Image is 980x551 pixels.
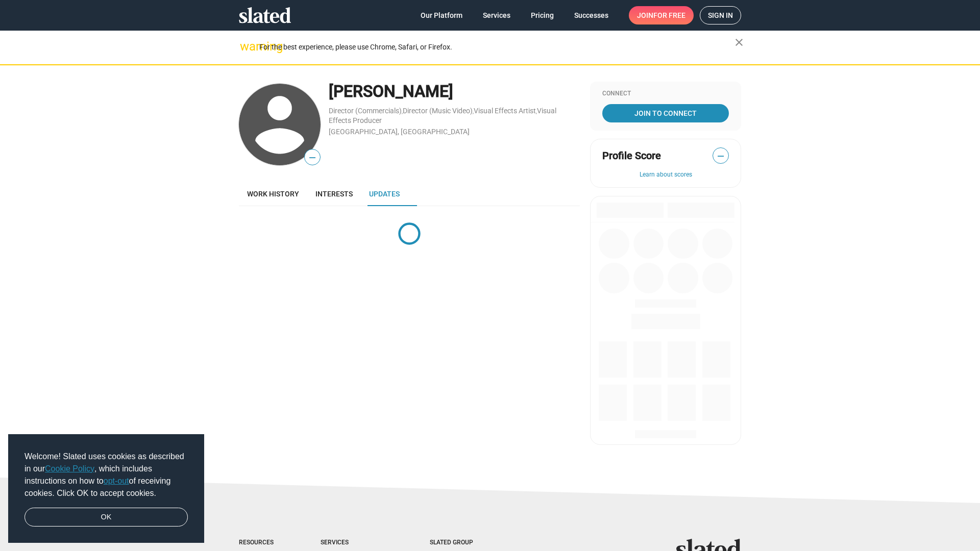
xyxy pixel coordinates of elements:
span: Welcome! Slated uses cookies as described in our , which includes instructions on how to of recei... [24,450,188,499]
span: Join [637,6,685,24]
span: — [713,149,728,163]
div: Connect [602,90,729,98]
mat-icon: warning [240,40,252,53]
a: Services [475,6,519,24]
a: Visual Effects Producer [329,107,556,124]
div: For the best experience, please use Chrome, Safari, or Firefox. [259,40,735,54]
span: Services [483,6,510,24]
div: Services [321,539,389,547]
a: Pricing [523,6,562,24]
a: Interests [307,182,361,206]
a: opt-out [104,477,129,485]
span: Interests [315,190,353,198]
a: Updates [361,182,408,206]
span: Work history [247,190,299,198]
span: Pricing [531,6,554,24]
span: , [473,109,474,114]
span: , [402,109,403,114]
span: — [305,151,320,164]
span: Join To Connect [604,104,727,122]
button: Learn about scores [602,171,729,179]
a: Our Platform [412,6,471,24]
span: Successes [574,6,608,24]
a: Director (Music Video) [403,107,473,115]
span: Our Platform [421,6,462,24]
a: dismiss cookie message [24,508,188,527]
span: , [536,109,537,114]
a: Director (Commercials) [329,107,402,115]
div: cookieconsent [8,434,204,543]
mat-icon: close [733,36,745,48]
a: Visual Effects Artist [474,107,536,115]
a: Successes [566,6,617,24]
span: Profile Score [602,149,661,163]
a: [GEOGRAPHIC_DATA], [GEOGRAPHIC_DATA] [329,128,470,136]
a: Cookie Policy [45,464,94,473]
a: Work history [239,182,307,206]
span: Updates [369,190,400,198]
a: Sign in [700,6,741,24]
span: for free [653,6,685,24]
div: Resources [239,539,280,547]
a: Join To Connect [602,104,729,122]
a: Joinfor free [629,6,694,24]
div: [PERSON_NAME] [329,81,580,103]
div: Slated Group [430,539,499,547]
span: Sign in [708,7,733,24]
